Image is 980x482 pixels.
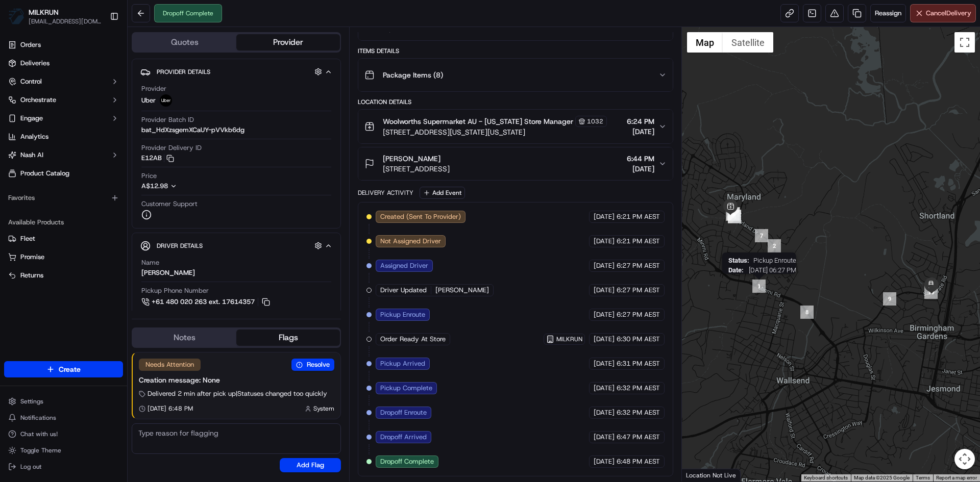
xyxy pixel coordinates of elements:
[617,359,660,368] span: 6:31 PM AEST
[29,7,59,17] button: MILKRUN
[926,9,971,18] span: Cancel Delivery
[617,261,660,270] span: 6:27 PM AEST
[4,267,123,284] button: Returns
[556,335,582,343] span: MILKRUN
[8,271,119,280] a: Returns
[148,404,193,413] span: [DATE] 6:48 PM
[627,126,654,137] span: [DATE]
[617,335,660,344] span: 6:30 PM AEST
[4,411,123,425] button: Notifications
[141,143,202,153] span: Provider Delivery ID
[20,77,42,86] span: Control
[20,446,61,454] span: Toggle Theme
[20,463,41,471] span: Log out
[728,210,741,223] div: 4
[380,310,425,319] span: Pickup Enroute
[380,286,427,295] span: Driver Updated
[157,68,210,76] span: Provider Details
[358,189,413,197] div: Delivery Activity
[617,310,660,319] span: 6:27 PM AEST
[4,110,123,126] button: Engage
[755,229,768,242] div: 7
[4,443,123,458] button: Toggle Theme
[4,4,106,29] button: MILKRUNMILKRUN[EMAIL_ADDRESS][DOMAIN_NAME]
[800,306,814,319] div: 8
[140,237,332,254] button: Driver Details
[594,433,615,442] span: [DATE]
[4,394,123,409] button: Settings
[380,433,427,442] span: Dropoff Arrived
[768,239,781,252] div: 2
[20,430,58,438] span: Chat with us!
[916,475,930,480] a: Terms (opens in new tab)
[687,32,723,53] button: Show street map
[20,59,50,68] span: Deliveries
[383,116,573,126] span: Woolworths Supermarket AU - [US_STATE] Store Manager
[753,257,796,264] span: Pickup Enroute
[139,359,201,371] div: Needs Attention
[141,296,272,308] a: +61 480 020 263 ext. 17614357
[141,171,157,181] span: Price
[152,297,255,307] span: +61 480 020 263 ext. 17614357
[20,95,56,105] span: Orchestrate
[20,169,69,178] span: Product Catalog
[627,116,654,126] span: 6:24 PM
[141,182,168,190] span: A$12.98
[20,114,43,123] span: Engage
[594,457,615,466] span: [DATE]
[380,212,461,221] span: Created (Sent To Provider)
[726,208,739,221] div: 5
[160,94,172,107] img: uber-new-logo.jpeg
[594,237,615,246] span: [DATE]
[617,457,660,466] span: 6:48 PM AEST
[380,237,441,246] span: Not Assigned Driver
[29,17,102,26] span: [EMAIL_ADDRESS][DOMAIN_NAME]
[617,408,660,417] span: 6:32 PM AEST
[870,4,906,22] button: Reassign
[684,468,718,481] img: Google
[313,404,334,413] span: System
[380,408,427,417] span: Dropoff Enroute
[20,252,44,262] span: Promise
[617,286,660,295] span: 6:27 PM AEST
[380,457,434,466] span: Dropoff Complete
[4,165,123,182] a: Product Catalog
[148,389,327,398] span: Delivered 2 min after pick up | Statuses changed too quickly
[4,427,123,441] button: Chat with us!
[141,199,198,209] span: Customer Support
[587,117,603,125] span: 1032
[383,154,440,164] span: [PERSON_NAME]
[594,408,615,417] span: [DATE]
[380,359,425,368] span: Pickup Arrived
[875,9,901,18] span: Reassign
[380,261,428,270] span: Assigned Driver
[4,460,123,474] button: Log out
[383,70,443,80] span: Package Items ( 8 )
[728,257,749,264] span: Status :
[280,458,341,472] button: Add Flag
[594,335,615,344] span: [DATE]
[617,237,660,246] span: 6:21 PM AEST
[141,154,174,163] button: E12AB
[728,210,741,223] div: 3
[358,47,673,55] div: Items Details
[157,242,203,250] span: Driver Details
[236,34,340,50] button: Provider
[4,37,123,53] a: Orders
[380,335,446,344] span: Order Ready At Store
[682,469,741,481] div: Location Not Live
[594,286,615,295] span: [DATE]
[4,92,123,108] button: Orchestrate
[594,261,615,270] span: [DATE]
[752,280,766,293] div: 1
[627,154,654,164] span: 6:44 PM
[954,449,975,469] button: Map camera controls
[141,258,159,267] span: Name
[4,190,123,206] div: Favorites
[936,475,977,480] a: Report a map error
[20,271,43,280] span: Returns
[20,234,35,243] span: Fleet
[8,252,119,262] a: Promise
[4,73,123,90] button: Control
